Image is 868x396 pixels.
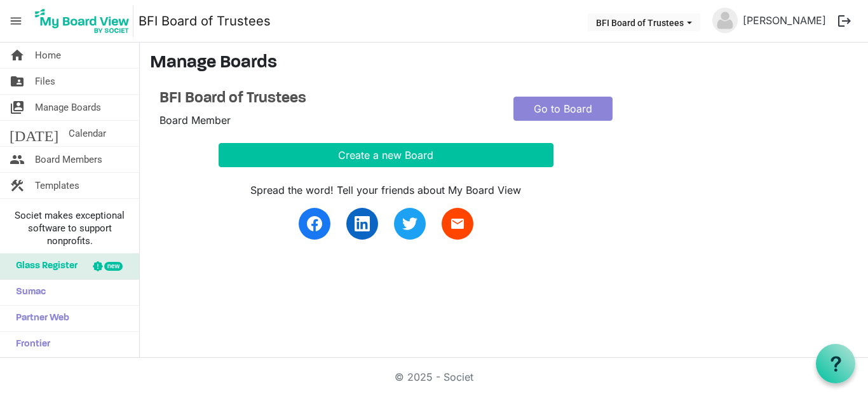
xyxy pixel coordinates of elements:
[10,332,50,357] span: Frontier
[355,216,370,231] img: linkedin.svg
[10,95,25,120] span: switch_account
[395,371,473,383] a: © 2025 - Societ
[513,97,613,121] a: Go to Board
[31,5,139,37] a: My Board View Logo
[307,216,322,231] img: facebook.svg
[10,121,58,146] span: [DATE]
[738,8,831,33] a: [PERSON_NAME]
[442,208,473,240] a: email
[450,216,465,231] span: email
[712,8,738,33] img: no-profile-picture.svg
[150,53,858,74] h3: Manage Boards
[10,280,46,305] span: Sumac
[10,173,25,198] span: construction
[4,9,28,33] span: menu
[35,173,79,198] span: Templates
[35,95,101,120] span: Manage Boards
[159,114,231,126] span: Board Member
[159,90,494,108] a: BFI Board of Trustees
[219,182,553,198] div: Spread the word! Tell your friends about My Board View
[10,254,78,279] span: Glass Register
[10,147,25,172] span: people
[69,121,106,146] span: Calendar
[219,143,553,167] button: Create a new Board
[35,43,61,68] span: Home
[10,69,25,94] span: folder_shared
[831,8,858,34] button: logout
[35,147,102,172] span: Board Members
[139,8,271,34] a: BFI Board of Trustees
[35,69,55,94] span: Files
[402,216,417,231] img: twitter.svg
[6,209,133,247] span: Societ makes exceptional software to support nonprofits.
[10,306,69,331] span: Partner Web
[10,43,25,68] span: home
[104,262,123,271] div: new
[31,5,133,37] img: My Board View Logo
[588,13,700,31] button: BFI Board of Trustees dropdownbutton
